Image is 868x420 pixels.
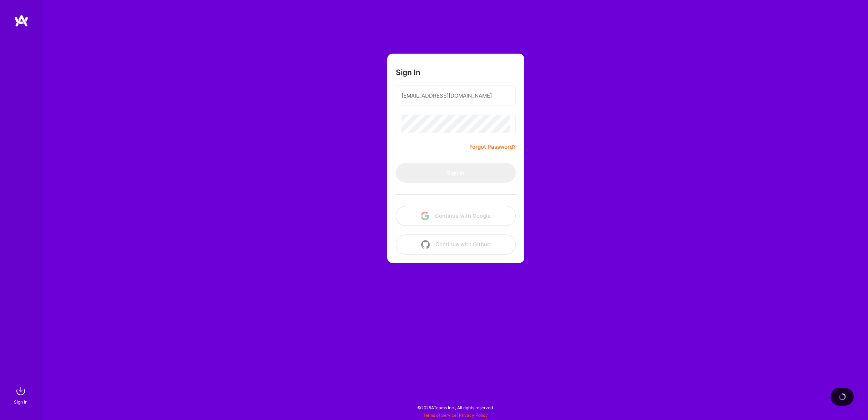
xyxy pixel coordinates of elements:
[396,163,516,183] button: Sign In
[402,87,510,105] input: Email...
[421,240,430,249] img: icon
[396,206,516,226] button: Continue with Google
[396,234,516,255] button: Continue with Github
[43,399,868,416] div: © 2025 ATeams Inc., All rights reserved.
[14,398,27,406] div: Sign In
[396,68,420,77] h3: Sign In
[15,384,28,406] a: sign inSign In
[423,412,456,418] a: Terms of Service
[469,143,516,151] a: Forgot Password?
[14,384,28,398] img: sign in
[14,14,29,27] img: logo
[423,412,488,418] span: |
[838,392,847,401] img: loading
[421,212,429,220] img: icon
[459,412,488,418] a: Privacy Policy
